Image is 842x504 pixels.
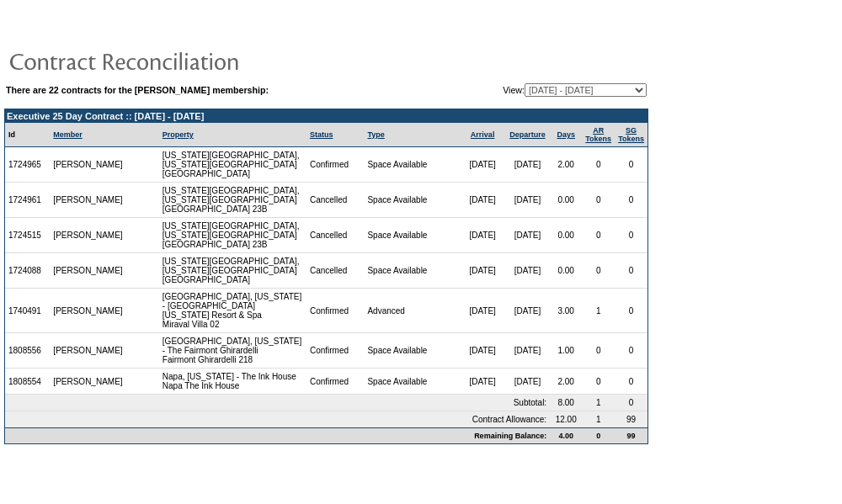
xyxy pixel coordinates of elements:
td: [PERSON_NAME] [50,369,127,395]
td: Remaining Balance: [5,427,550,443]
td: 2.00 [550,369,582,395]
td: 0 [615,395,647,411]
td: 0 [615,253,647,289]
td: [PERSON_NAME] [50,218,127,253]
td: [DATE] [505,253,550,289]
a: Days [557,130,575,139]
td: [DATE] [505,183,550,218]
td: [DATE] [505,147,550,183]
a: SGTokens [618,126,644,143]
td: [GEOGRAPHIC_DATA], [US_STATE] - [GEOGRAPHIC_DATA] [US_STATE] Resort & Spa Miraval Villa 02 [159,289,306,333]
td: 1724961 [5,183,50,218]
a: Property [163,130,194,139]
a: Member [53,130,83,139]
td: Space Available [364,183,460,218]
td: 0 [615,183,647,218]
td: [DATE] [460,147,504,183]
td: [US_STATE][GEOGRAPHIC_DATA], [US_STATE][GEOGRAPHIC_DATA] [GEOGRAPHIC_DATA] [159,147,306,183]
td: 1724515 [5,218,50,253]
td: 1724088 [5,253,50,289]
td: 1740491 [5,289,50,333]
td: Space Available [364,218,460,253]
td: Cancelled [306,253,365,289]
td: Subtotal: [5,395,550,411]
td: Confirmed [306,147,365,183]
td: 1.00 [550,333,582,369]
td: [DATE] [505,333,550,369]
td: 12.00 [550,411,582,427]
td: 1 [582,289,615,333]
td: [PERSON_NAME] [50,183,127,218]
td: 0 [582,147,615,183]
td: [DATE] [460,183,504,218]
td: Confirmed [306,289,365,333]
td: [US_STATE][GEOGRAPHIC_DATA], [US_STATE][GEOGRAPHIC_DATA] [GEOGRAPHIC_DATA] 23B [159,218,306,253]
td: 2.00 [550,147,582,183]
td: 1724965 [5,147,50,183]
td: 1 [582,395,615,411]
td: [PERSON_NAME] [50,289,127,333]
td: Cancelled [306,183,365,218]
td: 0 [582,253,615,289]
td: 0 [582,218,615,253]
td: [DATE] [460,289,504,333]
td: [PERSON_NAME] [50,253,127,289]
a: Type [367,130,384,139]
td: 1808554 [5,369,50,395]
td: Confirmed [306,333,365,369]
td: [DATE] [460,369,504,395]
td: Napa, [US_STATE] - The Ink House Napa The Ink House [159,369,306,395]
td: 0 [582,183,615,218]
td: Confirmed [306,369,365,395]
td: 0 [582,369,615,395]
td: 4.00 [550,427,582,443]
td: [DATE] [505,369,550,395]
td: 8.00 [550,395,582,411]
td: Contract Allowance: [5,411,550,427]
td: 0 [582,427,615,443]
td: View: [420,83,647,97]
td: 0.00 [550,253,582,289]
td: Space Available [364,253,460,289]
td: [DATE] [505,218,550,253]
a: ARTokens [585,126,611,143]
td: 0 [582,333,615,369]
td: 0 [615,147,647,183]
b: There are 22 contracts for the [PERSON_NAME] membership: [6,85,269,95]
td: 0 [615,218,647,253]
td: [US_STATE][GEOGRAPHIC_DATA], [US_STATE][GEOGRAPHIC_DATA] [GEOGRAPHIC_DATA] 23B [159,183,306,218]
td: Executive 25 Day Contract :: [DATE] - [DATE] [5,109,647,123]
td: 99 [615,411,647,427]
td: Advanced [364,289,460,333]
td: 0 [615,369,647,395]
td: Id [5,123,50,147]
td: 1808556 [5,333,50,369]
td: 3.00 [550,289,582,333]
td: Cancelled [306,218,365,253]
td: [DATE] [460,253,504,289]
td: 0.00 [550,183,582,218]
td: 0 [615,333,647,369]
td: 0.00 [550,218,582,253]
td: 99 [615,427,647,443]
td: Space Available [364,333,460,369]
td: [DATE] [505,289,550,333]
img: pgTtlContractReconciliation.gif [8,44,345,77]
a: Departure [509,130,546,139]
td: [PERSON_NAME] [50,333,127,369]
a: Arrival [471,130,495,139]
td: Space Available [364,147,460,183]
a: Status [310,130,333,139]
td: Space Available [364,369,460,395]
td: [GEOGRAPHIC_DATA], [US_STATE] - The Fairmont Ghirardelli Fairmont Ghirardelli 218 [159,333,306,369]
td: 0 [615,289,647,333]
td: [DATE] [460,218,504,253]
td: [US_STATE][GEOGRAPHIC_DATA], [US_STATE][GEOGRAPHIC_DATA] [GEOGRAPHIC_DATA] [159,253,306,289]
td: [DATE] [460,333,504,369]
td: 1 [582,411,615,427]
td: [PERSON_NAME] [50,147,127,183]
